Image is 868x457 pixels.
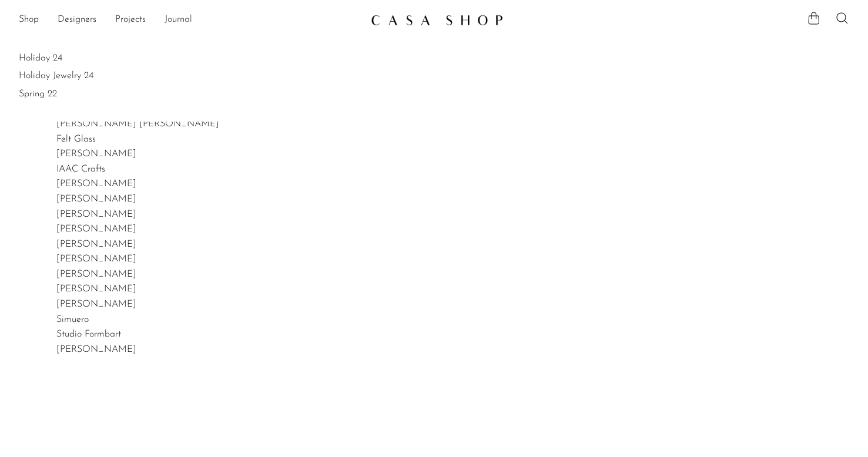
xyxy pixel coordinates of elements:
a: [PERSON_NAME] [PERSON_NAME] [56,119,219,129]
a: Journal [165,12,192,28]
a: Holiday 24 [19,52,849,65]
ul: NEW HEADER MENU [19,10,361,30]
a: Studio Formbart [56,330,121,339]
a: [PERSON_NAME] [56,345,136,354]
a: Spring 22 [19,88,849,100]
a: [PERSON_NAME] [56,210,136,219]
a: IAAC Crafts [56,164,105,174]
a: Shop [19,12,39,28]
a: [PERSON_NAME] [56,270,136,279]
a: [PERSON_NAME] [56,194,136,204]
a: Holiday Jewelry 24 [19,69,849,82]
a: [PERSON_NAME] [56,254,136,264]
a: [PERSON_NAME] [56,240,136,249]
nav: Desktop navigation [19,10,361,30]
a: Projects [115,12,146,28]
a: [PERSON_NAME] [56,149,136,159]
a: [PERSON_NAME] [56,179,136,189]
a: [PERSON_NAME] [56,300,136,309]
a: Simuero [56,315,89,324]
a: Designers [58,12,96,28]
a: Felt Glass [56,135,96,144]
a: [PERSON_NAME] [56,284,136,294]
a: [PERSON_NAME] [56,224,136,234]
